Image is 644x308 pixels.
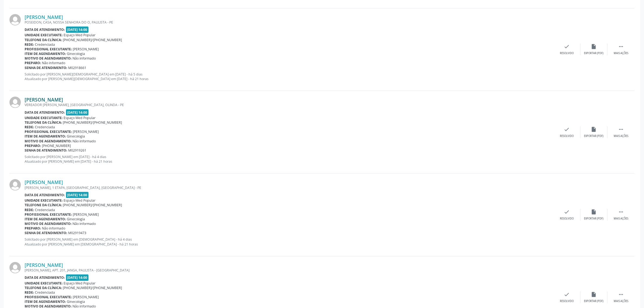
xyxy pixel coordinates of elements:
[560,134,574,138] div: Resolvido
[67,51,85,56] span: Ginecologia
[66,27,89,33] span: [DATE] 14:00
[591,209,597,215] i: insert_drive_file
[64,33,96,37] span: Espaço Med Popular
[67,134,85,139] span: Ginecologia
[618,126,624,132] i: 
[25,295,72,299] b: Profissional executante:
[42,143,71,148] span: [PHONE_NUMBER]
[64,281,96,286] span: Espaço Med Popular
[25,155,553,164] p: Solicitado por [PERSON_NAME] em [DATE] - há 4 dias Atualizado por [PERSON_NAME] em [DATE] - há 21...
[73,56,96,61] span: Não informado
[25,203,62,207] b: Telefone da clínica:
[25,208,34,212] b: Rede:
[25,38,62,42] b: Telefone da clínica:
[66,192,89,198] span: [DATE] 14:00
[73,129,99,134] span: [PERSON_NAME]
[25,286,62,290] b: Telefone da clínica:
[25,143,41,148] b: Preparo:
[25,281,63,286] b: Unidade executante:
[25,110,65,115] b: Data de atendimento:
[73,47,99,51] span: [PERSON_NAME]
[25,56,72,61] b: Motivo de agendamento:
[63,38,122,42] span: [PHONE_NUMBER]/[PHONE_NUMBER]
[560,51,574,55] div: Resolvido
[25,198,63,203] b: Unidade executante:
[25,275,65,280] b: Data de atendimento:
[25,212,72,217] b: Profissional executante:
[591,44,597,50] i: insert_drive_file
[25,217,66,221] b: Item de agendamento:
[25,65,67,70] b: Senha de atendimento:
[9,97,21,108] img: img
[63,203,122,207] span: [PHONE_NUMBER]/[PHONE_NUMBER]
[25,268,553,273] div: [PERSON_NAME], APT. 201, JANGA, PAULISTA - [GEOGRAPHIC_DATA]
[73,139,96,143] span: Não informado
[25,125,34,129] b: Rede:
[64,116,96,120] span: Espaço Med Popular
[25,185,553,190] div: [PERSON_NAME], 1 ETAPA, [GEOGRAPHIC_DATA], [GEOGRAPHIC_DATA] - PE
[25,61,41,65] b: Preparo:
[25,47,72,51] b: Profissional executante:
[614,134,628,138] div: Mais ações
[35,290,55,295] span: Credenciada
[25,103,553,107] div: VEREADOR [PERSON_NAME], [GEOGRAPHIC_DATA], OLINDA - PE
[25,148,67,153] b: Senha de atendimento:
[25,193,65,197] b: Data de atendimento:
[614,217,628,221] div: Mais ações
[25,116,63,120] b: Unidade executante:
[42,226,65,231] span: Não informado
[25,42,34,47] b: Rede:
[560,299,574,303] div: Resolvido
[66,274,89,281] span: [DATE] 14:00
[9,262,21,273] img: img
[25,27,65,32] b: Data de atendimento:
[25,231,67,235] b: Senha de atendimento:
[564,126,570,132] i: check
[35,42,55,47] span: Credenciada
[564,209,570,215] i: check
[618,44,624,50] i: 
[66,109,89,116] span: [DATE] 14:00
[584,217,604,221] div: Exportar (PDF)
[25,97,63,103] a: [PERSON_NAME]
[25,290,34,295] b: Rede:
[63,286,122,290] span: [PHONE_NUMBER]/[PHONE_NUMBER]
[25,51,66,56] b: Item de agendamento:
[614,299,628,303] div: Mais ações
[25,179,63,185] a: [PERSON_NAME]
[25,237,553,246] p: Solicitado por [PERSON_NAME] em [DEMOGRAPHIC_DATA] - há 4 dias Atualizado por [PERSON_NAME] em [D...
[584,51,604,55] div: Exportar (PDF)
[67,217,85,221] span: Ginecologia
[564,44,570,50] i: check
[73,295,99,299] span: [PERSON_NAME]
[584,134,604,138] div: Exportar (PDF)
[9,14,21,25] img: img
[584,299,604,303] div: Exportar (PDF)
[68,231,87,235] span: M02919473
[25,226,41,231] b: Preparo:
[25,221,72,226] b: Motivo de agendamento:
[25,134,66,139] b: Item de agendamento:
[68,65,87,70] span: M02918661
[25,299,66,304] b: Item de agendamento:
[25,139,72,143] b: Motivo de agendamento:
[73,221,96,226] span: Não informado
[25,14,63,20] a: [PERSON_NAME]
[68,148,87,153] span: M02919261
[35,125,55,129] span: Credenciada
[618,209,624,215] i: 
[9,179,21,191] img: img
[25,129,72,134] b: Profissional executante:
[25,33,63,37] b: Unidade executante:
[42,61,65,65] span: Não informado
[35,208,55,212] span: Credenciada
[560,217,574,221] div: Resolvido
[67,299,85,304] span: Ginecologia
[73,212,99,217] span: [PERSON_NAME]
[564,291,570,297] i: check
[63,120,122,125] span: [PHONE_NUMBER]/[PHONE_NUMBER]
[614,51,628,55] div: Mais ações
[64,198,96,203] span: Espaço Med Popular
[618,291,624,297] i: 
[591,291,597,297] i: insert_drive_file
